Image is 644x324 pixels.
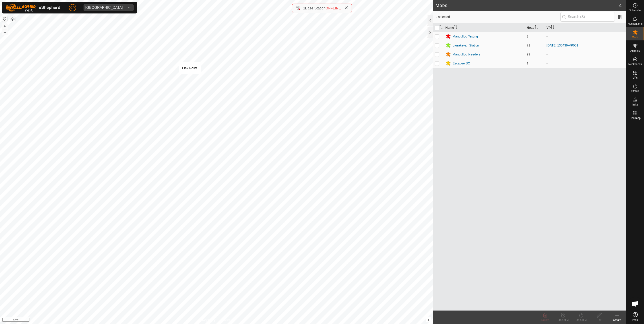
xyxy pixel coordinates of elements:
span: 0 selected [436,15,560,19]
div: Open chat [629,297,642,311]
span: Status [631,90,639,93]
div: dropdown trigger [125,4,134,11]
span: Notifications [628,22,642,25]
div: [GEOGRAPHIC_DATA] [85,6,123,9]
span: Mobs [632,36,638,39]
th: Head [525,23,545,32]
span: Base Station [305,6,326,10]
span: Help [632,318,638,321]
div: Larrakeyah Station [453,43,479,48]
span: Manbulloo Station [84,4,125,11]
div: Manbulloo breeders [453,52,481,57]
td: - [545,50,626,59]
button: i [426,317,431,322]
div: Turn Off VP [554,318,572,322]
button: Map Layers [10,16,15,22]
a: Contact Us [221,318,234,322]
a: Help [626,310,644,323]
span: Delete [541,318,549,322]
span: 2 [527,35,529,38]
div: Lick Point [182,65,197,71]
div: Escapee SQ [453,61,470,66]
button: + [2,24,7,29]
div: Manbulloo Testing [453,34,478,39]
p-sorticon: Activate to sort [439,26,443,29]
span: i [428,317,429,321]
span: Heatmap [630,117,641,119]
p-sorticon: Activate to sort [534,26,538,29]
p-sorticon: Activate to sort [454,26,458,29]
span: 99 [527,53,530,56]
span: Animals [630,49,640,52]
span: Infra [632,103,638,106]
span: 4 [619,2,622,9]
button: – [2,29,7,35]
span: 1 [527,62,529,65]
div: Create [608,318,626,322]
a: [DATE] 130439-VP001 [547,44,578,47]
img: Gallagher Logo [5,4,62,12]
span: CP [70,5,75,10]
span: OFFLINE [326,6,341,10]
p-sorticon: Activate to sort [551,26,554,29]
div: Edit [590,318,608,322]
input: Search (S) [560,12,615,22]
span: Neckbands [628,63,642,66]
div: Turn On VP [572,318,590,322]
th: VP [545,23,626,32]
button: Reset Map [2,16,7,22]
span: 1 [303,6,305,10]
span: 71 [527,44,530,47]
a: Privacy Policy [199,318,216,322]
th: Name [444,23,525,32]
td: - [545,32,626,41]
td: - [545,59,626,68]
span: VPs [633,76,637,79]
h2: Mobs [436,3,619,8]
span: Schedules [629,9,641,12]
